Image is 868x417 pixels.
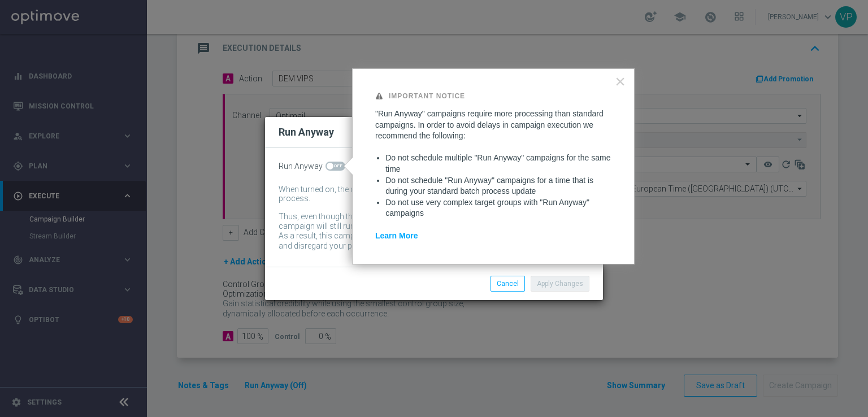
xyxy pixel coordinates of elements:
[385,153,611,175] li: Do not schedule multiple "Run Anyway" campaigns for the same time
[615,72,626,90] button: Close
[375,108,611,142] p: "Run Anyway" campaigns require more processing than standard campaigns. In order to avoid delays ...
[385,175,611,197] li: Do not schedule "Run Anyway" campaigns for a time that is during your standard batch process update
[385,197,611,219] li: Do not use very complex target groups with "Run Anyway" campaigns
[279,125,334,139] h2: Run Anyway
[279,212,572,231] div: Thus, even though the batch-data process might not be complete by then, the campaign will still r...
[279,162,323,171] span: Run Anyway
[491,276,525,292] button: Cancel
[531,276,589,292] button: Apply Changes
[279,231,572,253] div: As a result, this campaign might include customers whose data has been changed and disregard your...
[279,185,572,204] div: When turned on, the campaign will be executed regardless of your site's batch-data process.
[389,92,465,100] strong: Important Notice
[375,231,418,240] a: Learn More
